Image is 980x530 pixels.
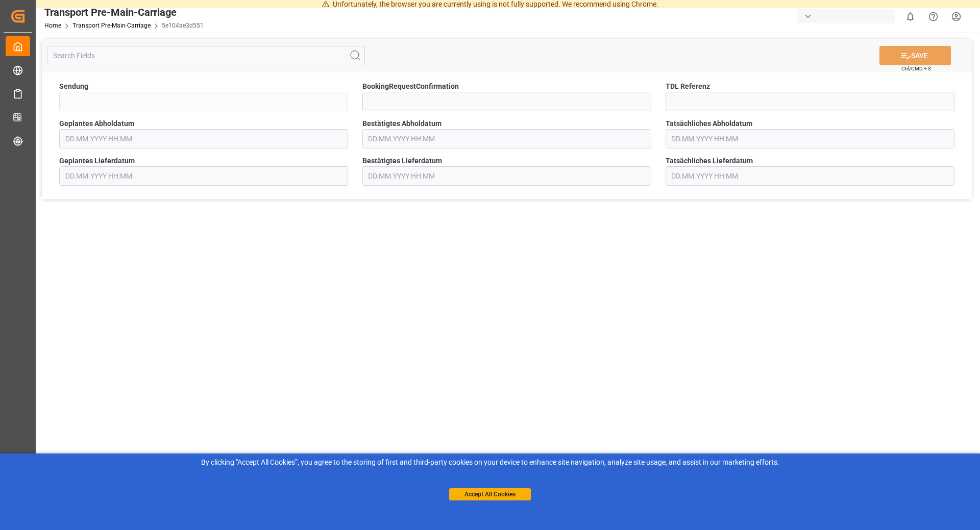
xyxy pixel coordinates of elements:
span: Ctrl/CMD + S [901,65,931,72]
input: DD.MM.YYYY HH:MM [362,166,651,186]
button: Help Center [922,5,945,28]
input: DD.MM.YYYY HH:MM [59,129,348,148]
span: Geplantes Abholdatum [59,118,134,129]
span: Tatsächliches Abholdatum [666,118,752,129]
span: Bestätigtes Abholdatum [362,118,442,129]
a: Home [44,22,61,29]
button: show 0 new notifications [899,5,922,28]
span: TDL Referenz [666,81,710,92]
input: DD.MM.YYYY HH:MM [666,129,954,148]
div: By clicking "Accept All Cookies”, you agree to the storing of first and third-party cookies on yo... [7,457,973,468]
button: Accept All Cookies [449,488,531,500]
input: DD.MM.YYYY HH:MM [59,166,348,186]
input: Search Fields [47,46,365,65]
input: DD.MM.YYYY HH:MM [362,129,651,148]
span: Bestätigtes Lieferdatum [362,156,442,166]
input: DD.MM.YYYY HH:MM [666,166,954,186]
span: Tatsächliches Lieferdatum [666,156,753,166]
div: Transport Pre-Main-Carriage [44,5,204,20]
a: Transport Pre-Main-Carriage [72,22,151,29]
button: SAVE [879,46,951,65]
span: Sendung [59,81,88,92]
span: BookingRequestConfirmation [362,81,459,92]
span: Geplantes Lieferdatum [59,156,135,166]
